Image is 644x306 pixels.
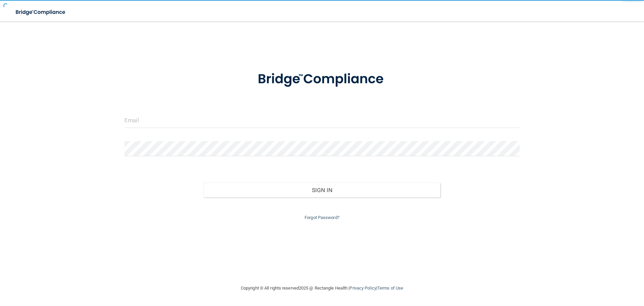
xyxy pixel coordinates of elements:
a: Terms of Use [377,286,403,291]
img: bridge_compliance_login_screen.278c3ca4.svg [244,62,400,97]
button: Sign In [204,183,441,198]
div: Copyright © All rights reserved 2025 @ Rectangle Health | | [200,277,444,299]
a: Forgot Password? [305,215,339,220]
img: bridge_compliance_login_screen.278c3ca4.svg [10,5,72,19]
a: Privacy Policy [350,286,376,291]
input: Email [124,113,520,128]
